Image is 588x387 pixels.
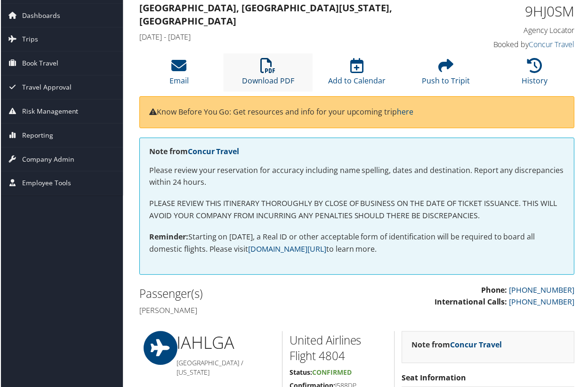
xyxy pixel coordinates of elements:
[510,286,575,296] a: [PHONE_NUMBER]
[397,107,414,117] a: here
[21,148,73,172] span: Company Admin
[477,40,575,50] h4: Booked by
[139,287,350,303] h2: Passenger(s)
[21,52,57,75] span: Book Travel
[290,334,387,365] h2: United Airlines Flight 4804
[482,286,508,296] strong: Phone:
[169,64,188,86] a: Email
[187,147,239,157] a: Concur Travel
[177,360,275,378] h5: [GEOGRAPHIC_DATA] / [US_STATE]
[290,369,312,378] strong: Status:
[149,107,565,119] p: Know Before You Go: Get resources and info for your upcoming trip
[328,64,386,86] a: Add to Calendar
[149,232,188,243] strong: Reminder:
[149,147,239,157] strong: Note from
[510,297,575,308] a: [PHONE_NUMBER]
[477,25,575,35] h4: Agency Locator
[177,332,275,356] h1: IAH LGA
[21,100,78,124] span: Risk Management
[312,369,352,378] span: Confirmed
[451,341,502,351] a: Concur Travel
[149,198,565,222] p: PLEASE REVIEW THIS ITINERARY THOROUGHLY BY CLOSE OF BUSINESS ON THE DATE OF TICKET ISSUANCE. THIS...
[149,232,565,256] p: Starting on [DATE], a Real ID or other acceptable form of identification will be required to boar...
[21,124,52,148] span: Reporting
[21,172,70,196] span: Employee Tools
[242,64,294,86] a: Download PDF
[248,245,326,255] a: [DOMAIN_NAME][URL]
[21,28,37,51] span: Trips
[139,1,393,27] strong: [GEOGRAPHIC_DATA], [GEOGRAPHIC_DATA] [US_STATE], [GEOGRAPHIC_DATA]
[435,297,508,308] strong: International Calls:
[523,64,548,86] a: History
[402,374,467,384] strong: Seat Information
[139,306,350,316] h4: [PERSON_NAME]
[477,1,575,21] h1: 9HJ0SM
[149,165,565,189] p: Please review your reservation for accuracy including name spelling, dates and destination. Repor...
[530,40,575,50] a: Concur Travel
[21,76,71,99] span: Travel Approval
[139,32,463,42] h4: [DATE] - [DATE]
[21,4,59,27] span: Dashboards
[412,341,502,351] strong: Note from
[422,64,470,86] a: Push to Tripit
